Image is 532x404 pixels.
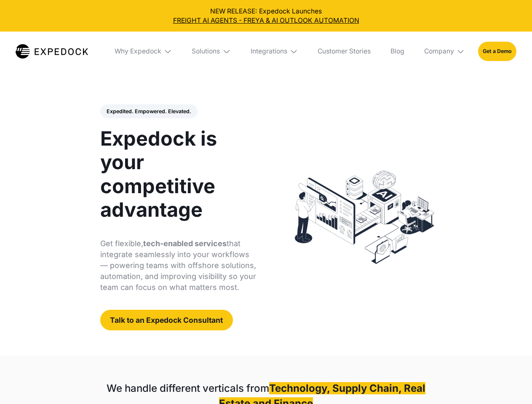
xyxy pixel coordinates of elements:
div: Solutions [192,47,220,56]
div: Integrations [244,32,305,71]
a: Blog [384,32,411,71]
div: Why Expedock [115,47,161,56]
strong: tech-enabled services [143,239,227,248]
div: Solutions [185,32,238,71]
iframe: Chat Widget [490,364,532,404]
div: Integrations [251,47,287,56]
div: NEW RELEASE: Expedock Launches [7,7,526,25]
strong: We handle different verticals from [107,382,269,394]
a: Customer Stories [311,32,377,71]
h1: Expedock is your competitive advantage [100,127,257,221]
a: Get a Demo [478,42,516,61]
a: FREIGHT AI AGENTS - FREYA & AI OUTLOOK AUTOMATION [7,16,526,25]
div: Why Expedock [108,32,179,71]
p: Get flexible, that integrate seamlessly into your workflows — powering teams with offshore soluti... [100,238,257,293]
div: Company [424,47,454,56]
a: Talk to an Expedock Consultant [100,310,233,330]
div: Company [417,32,471,71]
